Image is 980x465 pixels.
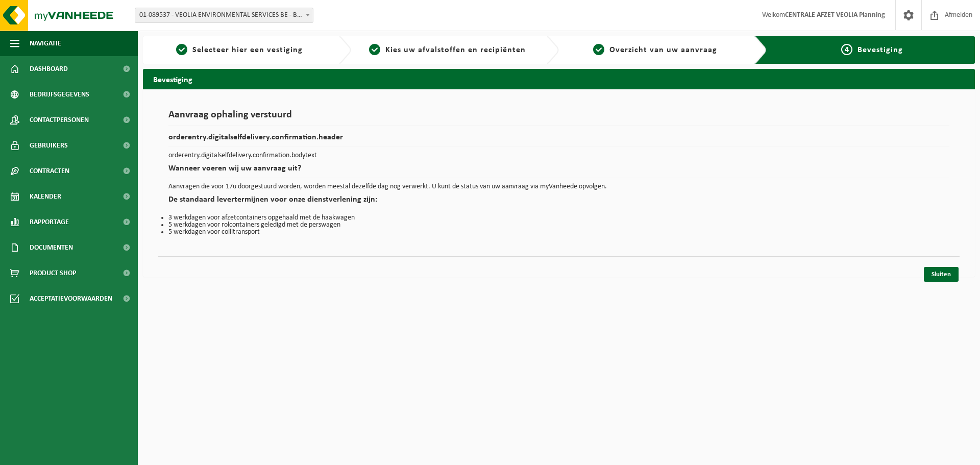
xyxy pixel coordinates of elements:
[148,44,331,56] a: 1Selecteer hier een vestiging
[857,46,903,54] span: Bevestiging
[356,44,539,56] a: 2Kies uw afvalstoffen en recipiënten
[135,8,313,22] span: 01-089537 - VEOLIA ENVIRONMENTAL SERVICES BE - BEERSE
[168,195,949,209] h2: De standaard levertermijnen voor onze dienstverlening zijn:
[564,44,747,56] a: 3Overzicht van uw aanvraag
[168,110,949,126] h1: Aanvraag ophaling verstuurd
[192,46,303,54] span: Selecteer hier een vestiging
[385,46,526,54] span: Kies uw afvalstoffen en recipiënten
[143,69,975,89] h2: Bevestiging
[168,164,949,178] h2: Wanneer voeren wij uw aanvraag uit?
[30,107,89,133] span: Contactpersonen
[841,44,852,55] span: 4
[30,209,69,235] span: Rapportage
[785,11,885,19] strong: CENTRALE AFZET VEOLIA Planning
[924,267,959,282] a: Sluiten
[30,235,73,260] span: Documenten
[168,222,949,229] li: 5 werkdagen voor rolcontainers geledigd met de perswagen
[168,183,949,190] p: Aanvragen die voor 17u doorgestuurd worden, worden meestal dezelfde dag nog verwerkt. U kunt de s...
[369,44,380,55] span: 2
[30,158,69,184] span: Contracten
[168,152,949,159] p: orderentry.digitalselfdelivery.confirmation.bodytext
[176,44,187,55] span: 1
[30,260,76,286] span: Product Shop
[593,44,604,55] span: 3
[168,133,949,147] h2: orderentry.digitalselfdelivery.confirmation.header
[30,133,68,158] span: Gebruikers
[168,229,949,236] li: 5 werkdagen voor collitransport
[168,214,949,222] li: 3 werkdagen voor afzetcontainers opgehaald met de haakwagen
[30,184,61,209] span: Kalender
[30,286,112,311] span: Acceptatievoorwaarden
[609,46,717,54] span: Overzicht van uw aanvraag
[30,56,68,82] span: Dashboard
[30,31,61,56] span: Navigatie
[135,8,313,23] span: 01-089537 - VEOLIA ENVIRONMENTAL SERVICES BE - BEERSE
[30,82,89,107] span: Bedrijfsgegevens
